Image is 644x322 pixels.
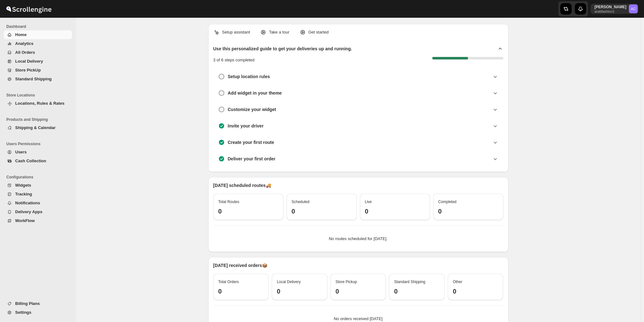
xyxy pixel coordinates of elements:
span: Dashboard [6,24,73,29]
span: Other [453,280,462,284]
button: Tracking [4,190,72,199]
h3: 0 [394,288,440,295]
h3: 0 [336,288,381,295]
span: Store PickUp [15,68,41,72]
span: Local Delivery [15,59,43,64]
button: User menu [591,4,638,14]
button: WorkFlow [4,216,72,225]
button: Home [4,30,72,39]
p: No orders received [DATE] [218,316,498,322]
span: Users [15,150,27,154]
h3: Setup location rules [228,73,270,80]
p: [DATE] received orders 📦 [213,262,503,269]
span: Locations, Rules & Rates [15,101,64,106]
span: Products and Shipping [6,117,73,122]
span: Total Orders [218,280,239,284]
span: WorkFlow [15,218,35,223]
p: [PERSON_NAME] [594,4,626,9]
span: Local Delivery [277,280,301,284]
button: Billing Plans [4,299,72,308]
p: Take a tour [269,29,289,35]
h3: 0 [453,288,498,295]
span: Settings [15,310,31,315]
span: Configurations [6,175,73,180]
span: Completed [438,200,457,204]
span: Shipping & Calendar [15,125,56,130]
h3: 0 [277,288,322,295]
h3: 0 [438,207,498,215]
span: Analytics [15,41,33,46]
h3: Invite your driver [228,123,264,129]
span: Scheduled [292,200,310,204]
span: Live [365,200,372,204]
p: Get started [308,29,329,35]
p: Setup assistant [222,29,250,35]
h2: Use this personalized guide to get your deliveries up and running. [213,46,352,52]
h3: 0 [218,207,278,215]
span: Standard Shipping [394,280,425,284]
button: Locations, Rules & Rates [4,99,72,108]
button: Users [4,148,72,157]
button: Widgets [4,181,72,190]
h3: Add widget in your theme [228,90,282,96]
span: Abizer Chikhly [629,4,638,13]
p: 3 of 6 steps completed [213,57,255,63]
span: Standard Shipping [15,77,52,81]
span: Users Permissions [6,141,73,146]
h3: 0 [365,207,425,215]
button: Delivery Apps [4,207,72,216]
span: Delivery Apps [15,209,42,214]
span: Store Pickup [336,280,357,284]
span: Store Locations [6,93,73,98]
h3: 0 [292,207,352,215]
h3: Customize your widget [228,106,276,113]
p: arabfashion1 [594,9,626,13]
h3: Create your first route [228,139,274,146]
button: Notifications [4,199,72,207]
span: Notifications [15,201,40,205]
text: AC [631,7,636,11]
span: All Orders [15,50,35,55]
span: Home [15,32,27,37]
p: No routes scheduled for [DATE]. [218,236,498,242]
span: Tracking [15,192,32,196]
button: Cash Collection [4,157,72,165]
button: All Orders [4,48,72,57]
img: ScrollEngine [5,1,52,17]
button: Shipping & Calendar [4,123,72,132]
span: Cash Collection [15,158,46,163]
span: Widgets [15,183,31,188]
button: Analytics [4,39,72,48]
button: Settings [4,308,72,317]
span: Billing Plans [15,301,40,306]
h3: Deliver your first order [228,156,276,162]
h3: 0 [218,288,264,295]
p: [DATE] scheduled routes 🚚 [213,182,503,189]
span: Total Routes [218,200,240,204]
